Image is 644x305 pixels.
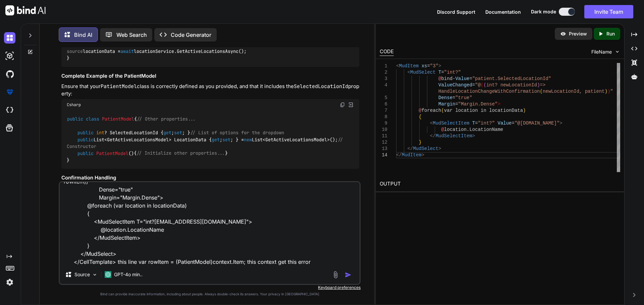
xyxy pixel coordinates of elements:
[380,152,387,158] div: 14
[444,70,461,75] span: "int?"
[74,31,92,39] p: Bind AI
[614,49,620,55] img: chevron down
[437,8,475,15] button: Discord Support
[380,82,387,88] div: 4
[380,127,387,133] div: 10
[380,139,387,146] div: 12
[59,292,361,297] p: Bind can provide inaccurate information, including about people. Always double-check its answers....
[478,121,494,126] span: "int?"
[472,82,475,88] span: =
[212,137,220,143] span: get
[430,133,435,139] span: </
[96,130,104,136] span: int
[77,137,94,143] span: public
[67,116,346,163] code: { ? SelectedLocationId { ; ; } List<GetActiveLocationsModel> LocationData { ; ; } = List<GetActiv...
[486,82,537,88] span: int? newLocationId
[441,127,444,132] span: @
[433,121,469,126] span: MudSelectItem
[60,182,360,265] textarea: this code <CellTemplate> @{ var rowItem = (PatientModel)context.Item; } <MudSelect T="int?" Value...
[4,277,15,288] img: settings
[438,101,455,107] span: Margin
[190,130,284,136] span: // List of options for the dropdown
[540,82,545,88] span: =>
[497,101,500,107] span: >
[380,146,387,152] div: 13
[435,133,472,139] span: MudSelectItem
[438,82,472,88] span: ValueChanged
[380,63,387,69] div: 1
[540,89,542,94] span: (
[410,70,436,75] span: MudSelect
[472,76,551,81] span: "patient.SelectedLocationId"
[171,31,211,39] p: Code Generator
[531,8,556,15] span: Dark mode
[4,104,15,116] img: cloudideIcon
[497,121,512,126] span: Value
[437,9,475,15] span: Discord Support
[515,121,559,126] span: "@[DOMAIN_NAME]"
[396,152,402,158] span: </
[120,48,134,54] span: await
[427,63,430,69] span: =
[419,140,421,145] span: }
[396,63,399,69] span: <
[401,152,421,158] span: MudItem
[441,70,444,75] span: =
[438,89,540,94] span: HandleLocationChangeWithConfirmation
[380,120,387,127] div: 9
[441,76,452,81] span: bind
[438,63,441,69] span: >
[102,116,134,122] span: PatientModel
[475,82,481,88] span: "@
[607,89,610,94] span: )
[444,108,523,113] span: var location in locationData
[380,101,387,107] div: 6
[485,9,521,15] span: Documentation
[438,70,441,75] span: T
[584,5,633,18] button: Invite Team
[376,176,624,192] h2: OUTPUT
[523,108,526,113] span: )
[380,133,387,139] div: 11
[67,41,319,62] code: { locationData = locationService.GetActiveLocationsAsync(); }
[610,89,613,94] span: "
[452,76,469,81] span: -Value
[472,121,475,126] span: T
[137,150,225,156] span: // Initialize other properties...
[560,31,566,37] img: preview
[105,271,111,278] img: GPT-4o mini
[483,82,486,88] span: (
[380,107,387,114] div: 7
[430,63,438,69] span: "3"
[77,150,94,156] span: public
[96,150,128,156] span: PatientModel
[569,30,587,37] p: Preview
[380,76,387,82] div: 3
[174,130,182,136] span: set
[559,121,562,126] span: >
[455,95,472,100] span: "true"
[244,137,252,143] span: new
[61,174,359,182] h3: Confirmation Handling
[512,121,514,126] span: =
[438,76,441,81] span: @
[399,63,419,69] span: MudItem
[67,137,346,149] span: // Constructor
[444,127,503,132] span: location.LocationName
[77,150,134,156] span: ()
[438,146,441,151] span: >
[438,95,452,100] span: Dense
[345,272,352,278] img: icon
[430,121,432,126] span: <
[4,68,15,80] img: githubDark
[543,89,605,94] span: newLocationId, patient
[380,69,387,76] div: 2
[419,114,421,120] span: {
[77,130,94,136] span: public
[419,108,421,113] span: @
[116,31,147,39] p: Web Search
[604,89,607,94] span: )
[4,32,15,44] img: darkChat
[452,95,455,100] span: =
[114,271,143,278] p: GPT-4o min..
